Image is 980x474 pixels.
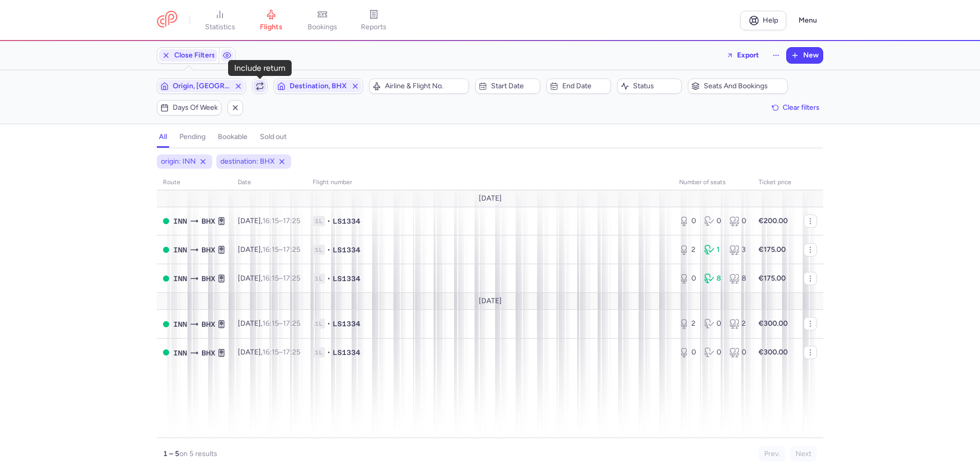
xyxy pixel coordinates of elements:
span: – [262,216,300,225]
span: statistics [205,23,235,32]
strong: €300.00 [759,348,788,357]
time: 16:15 [262,348,279,357]
a: CitizenPlane red outlined logo [157,11,177,30]
span: INN [173,319,187,330]
span: End date [562,82,607,90]
span: origin: INN [161,156,196,167]
time: 17:25 [283,245,300,254]
span: [DATE] [479,194,502,203]
span: LS1334 [333,273,360,284]
div: 0 [704,347,721,358]
div: 1 [704,245,721,255]
button: Next [790,446,817,462]
span: Export [737,51,759,59]
span: 1L [313,216,325,226]
div: 0 [679,347,696,358]
button: New [787,48,823,63]
span: Help [763,16,778,24]
span: Days of week [173,104,218,112]
span: • [327,273,331,284]
span: Birmingham International Airport, Birmingham, United Kingdom [201,273,215,284]
h4: sold out [260,132,287,142]
span: [DATE], [238,216,300,225]
div: 0 [729,347,746,358]
span: BHX [201,319,215,330]
span: destination: BHX [220,156,275,167]
button: Menu [792,11,823,30]
button: Export [720,47,766,64]
span: 1L [313,347,325,358]
span: on 5 results [179,449,217,458]
span: flights [260,23,282,32]
strong: €175.00 [759,245,786,254]
div: 0 [679,273,696,284]
button: Start date [475,78,540,94]
span: New [803,51,819,60]
time: 16:15 [262,274,279,283]
span: Destination, BHX [290,82,347,90]
time: 17:25 [283,319,300,328]
strong: €300.00 [759,319,788,328]
span: [DATE], [238,245,300,254]
div: 2 [679,319,696,329]
span: LS1334 [333,347,360,358]
span: Innsbruck-kranebitten, Innsbruck, Austria [173,244,187,255]
button: Close Filters [157,48,219,63]
time: 16:15 [262,319,279,328]
button: Days of week [157,100,221,115]
div: 0 [704,216,721,226]
button: Origin, [GEOGRAPHIC_DATA] [157,78,246,94]
span: Innsbruck-kranebitten, Innsbruck, Austria [173,273,187,284]
span: 1L [313,273,325,284]
time: 16:15 [262,216,279,225]
a: reports [348,9,399,32]
div: 0 [679,216,696,226]
span: Airline & Flight No. [385,82,465,90]
time: 17:25 [283,274,300,283]
span: [DATE], [238,274,300,283]
h4: all [159,132,167,142]
th: date [232,175,307,190]
span: • [327,216,331,226]
span: – [262,245,300,254]
span: Status [633,82,678,90]
span: [DATE], [238,348,300,357]
span: LS1334 [333,245,360,255]
div: 3 [729,245,746,255]
th: route [157,175,232,190]
button: Clear filters [768,100,823,115]
a: Help [740,11,786,30]
span: [DATE], [238,319,300,328]
span: – [262,274,300,283]
span: [DATE] [479,297,502,305]
span: Birmingham International Airport, Birmingham, United Kingdom [201,347,215,359]
div: 0 [704,319,721,329]
span: • [327,245,331,255]
span: 1L [313,319,325,329]
span: Innsbruck-kranebitten, Innsbruck, Austria [173,215,187,227]
th: Ticket price [752,175,798,190]
button: Airline & Flight No. [369,78,469,94]
span: reports [361,23,386,32]
div: 2 [729,319,746,329]
span: • [327,347,331,358]
span: – [262,348,300,357]
a: bookings [297,9,348,32]
a: flights [246,9,297,32]
button: Seats and bookings [688,78,788,94]
button: Prev. [759,446,786,462]
div: 2 [679,245,696,255]
time: 17:25 [283,216,300,225]
span: Origin, [GEOGRAPHIC_DATA] [173,82,230,90]
strong: €200.00 [759,216,788,225]
a: statistics [194,9,246,32]
div: 0 [729,216,746,226]
span: Start date [491,82,536,90]
time: 17:25 [283,348,300,357]
span: bookings [308,23,337,32]
span: Birmingham International Airport, Birmingham, United Kingdom [201,215,215,227]
button: Status [617,78,682,94]
span: 1L [313,245,325,255]
span: Close Filters [174,51,215,60]
h4: bookable [218,132,248,142]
